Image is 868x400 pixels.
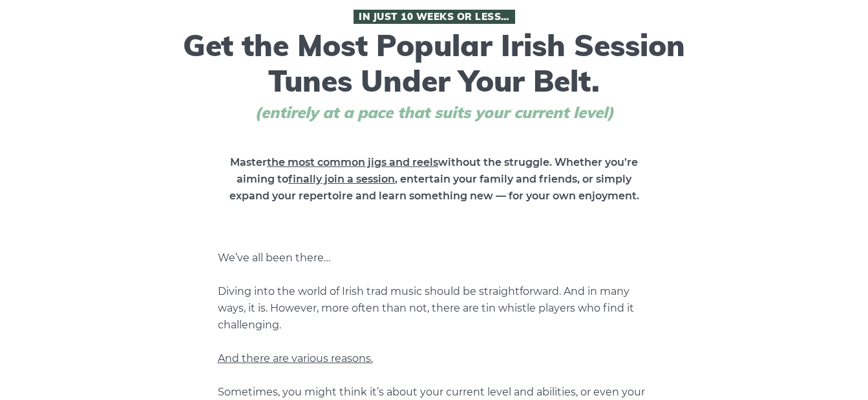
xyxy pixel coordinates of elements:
[231,103,638,122] span: (entirely at a pace that suits your current level)
[229,156,639,202] strong: Master without the struggle. Whether you’re aiming to , entertain your family and friends, or sim...
[354,10,515,24] span: In Just 10 Weeks or Less…
[179,10,690,122] h1: Get the Most Popular Irish Session Tunes Under Your Belt.
[288,173,395,185] span: finally join a session
[267,156,438,168] span: the most common jigs and reels
[218,352,373,365] span: And there are various reasons.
